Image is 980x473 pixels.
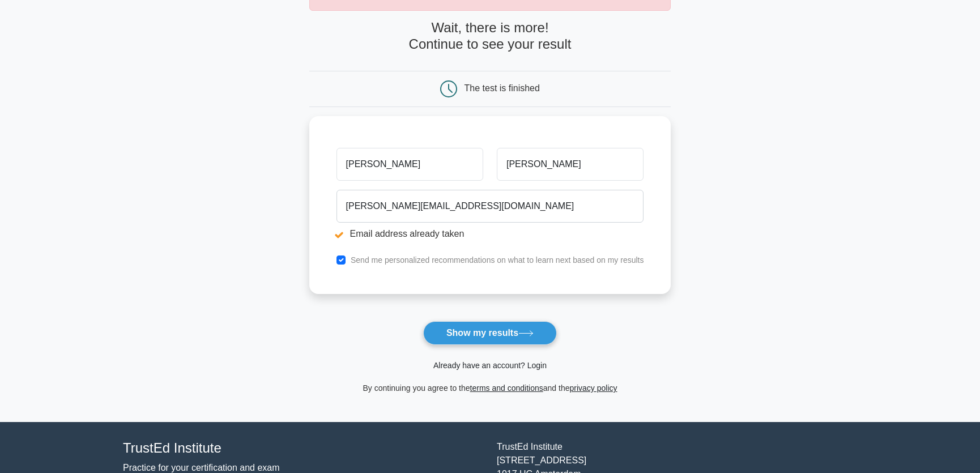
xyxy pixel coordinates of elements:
a: Already have an account? Login [433,361,547,370]
div: By continuing you agree to the and the [302,381,678,395]
h4: Wait, there is more! Continue to see your result [309,20,671,53]
h4: TrustEd Institute [123,440,483,457]
div: The test is finished [465,83,540,93]
label: Send me personalized recommendations on what to learn next based on my results [351,255,644,265]
input: First name [336,148,483,181]
input: Last name [497,148,644,181]
a: terms and conditions [470,383,543,393]
input: Email [336,190,644,223]
a: privacy policy [570,383,617,393]
button: Show my results [423,321,557,345]
a: Practice for your certification and exam [123,463,280,472]
li: Email address already taken [336,227,644,241]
